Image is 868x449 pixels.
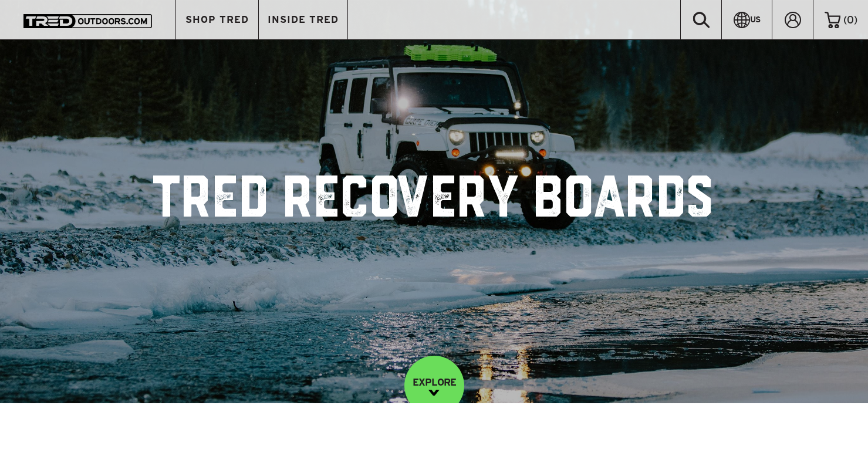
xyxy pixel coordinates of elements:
img: cart-icon [825,12,840,28]
span: 0 [847,14,854,25]
img: TRED Outdoors America [23,14,152,28]
img: down-image [428,390,440,396]
a: EXPLORE [404,356,464,416]
span: ( ) [843,15,857,25]
h1: TRED Recovery Boards [153,175,715,228]
span: INSIDE TRED [268,15,339,25]
span: SHOP TRED [185,15,249,25]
